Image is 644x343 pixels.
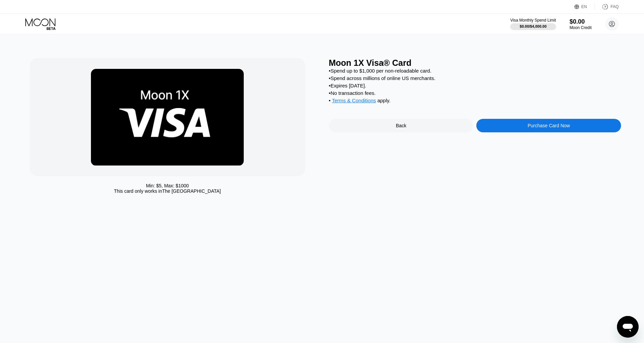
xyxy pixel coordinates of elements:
div: Back [329,119,474,132]
div: Purchase Card Now [528,123,570,128]
div: Moon 1X Visa® Card [329,58,621,68]
div: $0.00 / $4,000.00 [520,24,547,28]
div: FAQ [611,4,619,9]
div: • Spend up to $1,000 per non-reloadable card. [329,68,621,74]
div: Visa Monthly Spend Limit$0.00/$4,000.00 [510,18,556,30]
div: Back [396,123,406,128]
div: Moon Credit [570,25,592,30]
div: Min: $ 5 , Max: $ 1000 [146,183,189,188]
div: EN [574,3,595,10]
div: Visa Monthly Spend Limit [510,18,556,23]
div: FAQ [595,3,619,10]
div: $0.00 [570,18,592,25]
iframe: Button to launch messaging window [617,316,639,338]
div: This card only works in The [GEOGRAPHIC_DATA] [114,188,221,194]
div: Purchase Card Now [476,119,621,132]
div: $0.00Moon Credit [570,18,592,30]
div: EN [581,4,587,9]
div: • No transaction fees. [329,90,621,96]
div: • Spend across millions of online US merchants. [329,75,621,81]
div: • Expires [DATE]. [329,83,621,88]
div: Terms & Conditions [332,98,376,105]
span: Terms & Conditions [332,98,376,103]
div: • apply . [329,98,621,105]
